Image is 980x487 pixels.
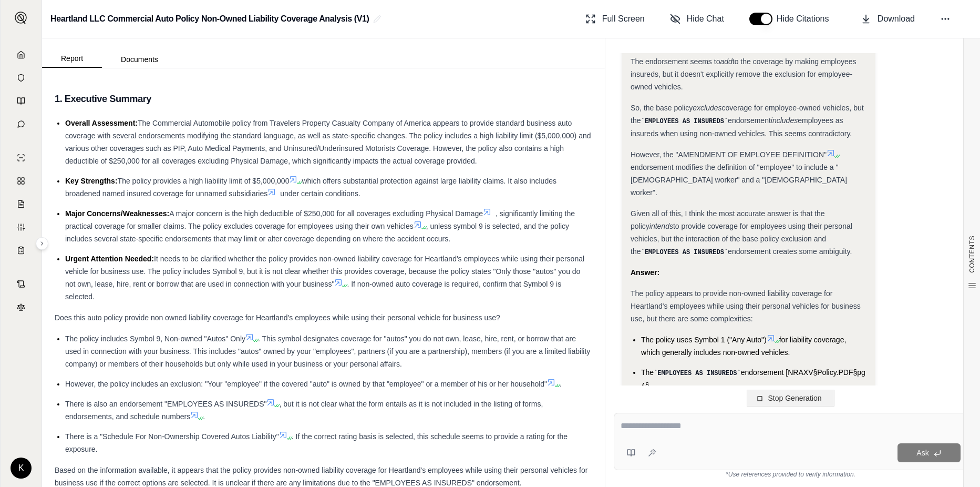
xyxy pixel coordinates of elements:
em: includes [771,116,798,125]
a: Custom Report [7,217,35,238]
span: . This symbol designates coverage for "autos" you do not own, lease, hire, rent, or borrow that a... [65,334,590,368]
span: Key Strengths: [65,177,118,185]
h3: 1. Executive Summary [55,89,592,108]
span: The policy uses Symbol 1 ("Any Auto") [641,336,767,344]
span: However, the policy includes an exclusion: "Your "employee" if the covered "auto" is owned by tha... [65,380,547,388]
span: . [560,380,562,388]
span: employees as insureds when using non-owned vehicles. This seems contradictory. [631,116,852,138]
button: Full Screen [581,8,649,29]
span: There is a "Schedule For Non-Ownership Covered Autos Liability" [65,432,279,441]
span: Hide Citations [777,13,835,25]
a: Chat [7,114,35,135]
span: The policy includes Symbol 9, Non-owned "Autos" Only [65,334,245,343]
span: Stop Generation [768,394,822,402]
a: Policy Comparisons [7,170,35,191]
span: Full Screen [602,13,645,25]
button: Download [857,8,919,29]
span: Based on the information available, it appears that the policy provides non-owned liability cover... [55,466,587,487]
button: Ask [898,443,961,462]
span: There is also an endorsement "EMPLOYEES AS INSUREDS" [65,400,266,408]
a: Single Policy [7,147,35,168]
span: to the coverage by making employees insureds, but it doesn't explicitly remove the exclusion for ... [631,57,857,91]
code: EMPLOYEES AS INSUREDS [641,249,728,256]
a: Coverage Table [7,240,35,261]
span: Given all of this, I think the most accurate answer is that the policy [631,209,825,230]
button: Documents [102,51,177,68]
span: Does this auto policy provide non owned liability coverage for Heartland's employees while using ... [55,313,500,322]
span: , but it is not clear what the form entails as it is not included in the listing of forms, endors... [65,400,543,421]
strong: Answer: [631,268,659,277]
img: Expand sidebar [15,12,27,24]
span: The policy appears to provide non-owned liability coverage for Heartland's employees while using ... [631,289,861,323]
a: Prompt Library [7,90,35,111]
span: which offers substantial protection against large liability claims. It also includes broadened na... [65,177,556,198]
span: The policy provides a high liability limit of $5,000,000 [118,177,290,185]
button: Expand sidebar [36,237,48,250]
span: EMPLOYEES AS INSUREDS [657,370,737,377]
a: Claim Coverage [7,194,35,215]
span: endorsement creates some ambiguity. [728,247,852,256]
button: Hide Chat [666,8,728,29]
em: intends [649,222,673,230]
span: to provide coverage for employees using their personal vehicles, but the interaction of the base ... [631,222,852,256]
span: Urgent Attention Needed: [65,255,154,263]
span: Download [878,13,915,25]
span: Ask [916,449,929,457]
em: add [720,57,732,66]
button: Stop Generation [747,390,835,407]
span: However, the "AMENDMENT OF EMPLOYEE DEFINITION" [631,150,827,159]
span: CONTENTS [968,236,976,273]
span: coverage for employee-owned vehicles, but the [631,104,864,125]
span: A major concern is the high deductible of $250,000 for all coverages excluding Physical Damage [169,209,483,218]
div: *Use references provided to verify information. [614,470,967,479]
a: Contract Analysis [7,273,35,295]
a: Documents Vault [7,67,35,88]
span: endorsement [NRAXV§Policy.PDF§pg 4§ [641,368,865,390]
span: Hide Chat [687,13,724,25]
span: The [641,368,654,377]
span: Overall Assessment: [65,119,138,127]
code: EMPLOYEES AS INSUREDS [641,118,728,125]
button: Expand sidebar [11,7,32,28]
span: The Commercial Automobile policy from Travelers Property Casualty Company of America appears to p... [65,119,591,165]
em: excludes [693,104,721,112]
a: Home [7,44,35,65]
span: The endorsement seems to [631,57,720,66]
button: Report [42,50,102,68]
span: It needs to be clarified whether the policy provides non-owned liability coverage for Heartland's... [65,255,584,288]
span: Major Concerns/Weaknesses: [65,209,169,218]
a: Legal Search Engine [7,297,35,318]
span: So, the base policy [631,104,693,112]
h2: Heartland LLC Commercial Auto Policy Non-Owned Liability Coverage Analysis (V1) [50,9,369,28]
span: . If the correct rating basis is selected, this schedule seems to provide a rating for the exposure. [65,432,568,453]
span: . [203,412,205,421]
span: endorsement [728,116,771,125]
span: under certain conditions. [280,189,360,198]
span: endorsement modifies the definition of "employee" to include a "[DEMOGRAPHIC_DATA] worker" and a ... [631,163,847,197]
div: K [11,458,32,479]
